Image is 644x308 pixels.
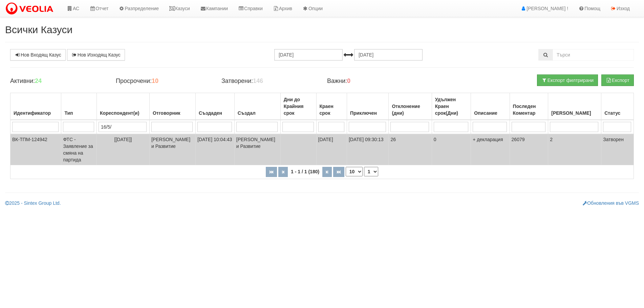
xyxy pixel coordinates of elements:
td: [DATE] 10:04:43 [195,134,234,165]
button: Предишна страница [278,167,288,177]
div: Дни до Крайния срок [282,95,315,118]
div: Приключен [349,108,387,118]
span: [[DATE]] [114,137,132,142]
div: Създал [236,108,279,118]
a: Обновления във VGMS [583,200,639,206]
td: ФТС - Заявление за смяна на партида [61,134,96,165]
b: 24 [35,78,42,84]
button: Експорт [601,74,634,86]
h4: Активни: [10,78,106,85]
div: Отговорник [151,108,194,118]
th: Брой Файлове: No sort applied, activate to apply an ascending sort [548,93,601,120]
button: Последна страница [333,167,344,177]
th: Приключен: No sort applied, activate to apply an ascending sort [347,93,389,120]
div: Идентификатор [12,108,59,118]
td: 0 [432,134,471,165]
div: Удължен Краен срок(Дни) [434,95,469,118]
th: Краен срок: No sort applied, activate to apply an ascending sort [316,93,347,120]
td: 26 [389,134,432,165]
div: Статус [603,108,632,118]
th: Удължен Краен срок(Дни): No sort applied, activate to apply an ascending sort [432,93,471,120]
input: Търсене по Идентификатор, Бл/Вх/Ап, Тип, Описание, Моб. Номер, Имейл, Файл, Коментар, [553,49,634,61]
b: 0 [347,78,350,84]
td: [DATE] 09:30:13 [347,134,389,165]
th: Отклонение (дни): No sort applied, activate to apply an ascending sort [389,93,432,120]
th: Създаден: No sort applied, activate to apply an ascending sort [195,93,234,120]
div: Отклонение (дни) [390,102,430,118]
div: [PERSON_NAME] [550,108,599,118]
th: Идентификатор: No sort applied, activate to apply an ascending sort [10,93,61,120]
a: Нов Изходящ Казус [67,49,125,61]
div: Създаден [197,108,233,118]
td: [PERSON_NAME] и Развитие [234,134,280,165]
a: Нов Входящ Казус [10,49,66,61]
span: 1 - 1 / 1 (180) [289,169,321,174]
td: [PERSON_NAME] и Развитие [149,134,195,165]
td: [DATE] [316,134,347,165]
button: Следваща страница [322,167,332,177]
th: Описание: No sort applied, activate to apply an ascending sort [471,93,510,120]
div: Кореспондент(и) [99,108,148,118]
select: Брой редове на страница [346,167,363,176]
th: Отговорник: No sort applied, activate to apply an ascending sort [149,93,195,120]
th: Дни до Крайния срок: No sort applied, activate to apply an ascending sort [280,93,316,120]
h4: Просрочени: [116,78,211,85]
th: Създал: No sort applied, activate to apply an ascending sort [234,93,280,120]
button: Първа страница [266,167,277,177]
img: VeoliaLogo.png [5,2,57,16]
th: Последен Коментар: No sort applied, activate to apply an ascending sort [510,93,548,120]
a: 2025 - Sintex Group Ltd. [5,200,61,206]
div: Последен Коментар [512,102,546,118]
th: Статус: No sort applied, activate to apply an ascending sort [601,93,634,120]
h4: Затворени: [221,78,317,85]
th: Тип: No sort applied, activate to apply an ascending sort [61,93,96,120]
p: + декларация [473,136,508,143]
div: Описание [473,108,508,118]
h2: Всички Казуси [5,24,639,35]
button: Експорт филтрирани [537,74,598,86]
select: Страница номер [364,167,378,176]
b: 10 [152,78,158,84]
div: Тип [63,108,94,118]
h4: Важни: [327,78,423,85]
span: 26079 [512,137,525,142]
td: 2 [548,134,601,165]
div: Краен срок [318,102,345,118]
td: ВК-ТПМ-124942 [10,134,61,165]
td: Затворен [601,134,634,165]
th: Кореспондент(и): No sort applied, activate to apply an ascending sort [96,93,149,120]
b: 146 [253,78,263,84]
